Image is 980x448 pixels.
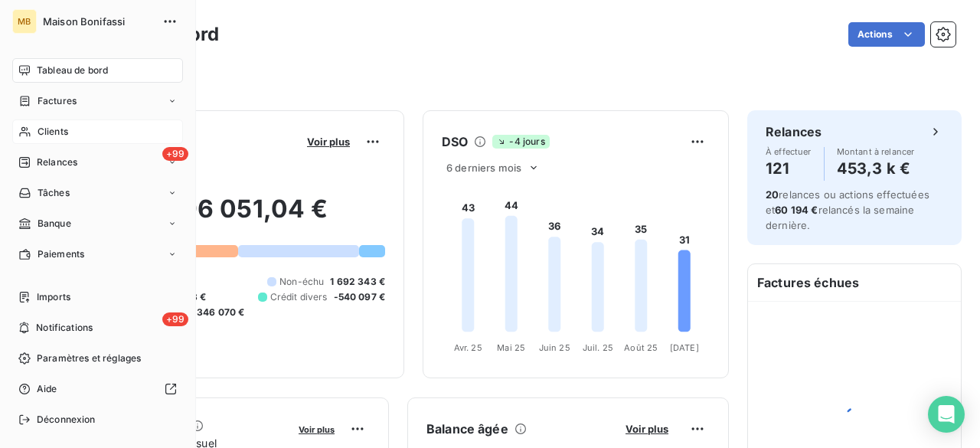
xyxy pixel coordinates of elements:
h6: Relances [766,123,822,141]
span: Imports [37,290,70,304]
span: Aide [37,382,57,396]
span: -346 070 € [192,306,245,319]
span: Crédit divers [270,290,328,304]
span: Factures [38,94,77,108]
tspan: [DATE] [670,342,699,353]
h2: 2 396 051,04 € [87,194,385,240]
span: Paiements [38,247,84,261]
tspan: Août 25 [624,342,658,353]
span: Voir plus [299,424,335,435]
span: Non-échu [279,275,324,289]
span: Tâches [38,186,70,200]
div: MB [12,9,37,34]
span: À effectuer [766,147,812,156]
h6: Balance âgée [426,420,508,438]
button: Actions [848,22,925,47]
h6: Factures échues [748,264,961,301]
span: Clients [38,125,68,139]
tspan: Juil. 25 [583,342,613,353]
span: 20 [766,188,779,201]
a: Aide [12,377,183,401]
span: Maison Bonifassi [43,15,153,28]
span: 60 194 € [775,204,818,216]
tspan: Avr. 25 [454,342,482,353]
span: Banque [38,217,71,231]
span: Tableau de bord [37,64,108,77]
span: 6 derniers mois [446,162,521,174]
h6: DSO [442,132,468,151]
button: Voir plus [302,135,354,149]
span: -4 jours [492,135,549,149]
span: Déconnexion [37,413,96,427]
h4: 121 [766,156,812,181]
span: Montant à relancer [837,147,915,156]
span: -540 097 € [334,290,386,304]
span: 1 692 343 € [330,275,385,289]
h4: 453,3 k € [837,156,915,181]
button: Voir plus [294,422,339,436]
span: +99 [162,312,188,326]
div: Open Intercom Messenger [928,396,965,433]
span: Notifications [36,321,93,335]
tspan: Juin 25 [539,342,570,353]
span: Paramètres et réglages [37,352,141,365]
span: +99 [162,147,188,161]
span: Relances [37,155,77,169]
button: Voir plus [621,422,673,436]
span: relances ou actions effectuées et relancés la semaine dernière. [766,188,929,231]
span: Voir plus [307,136,350,148]
tspan: Mai 25 [497,342,525,353]
span: Voir plus [626,423,668,435]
